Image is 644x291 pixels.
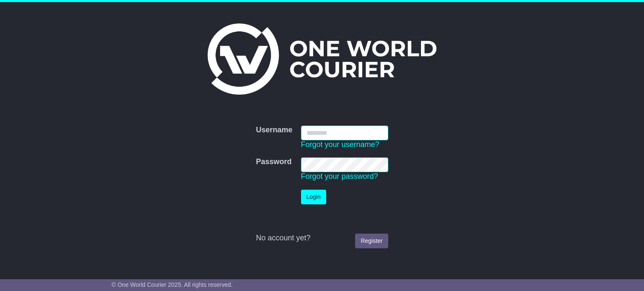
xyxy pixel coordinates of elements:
img: One World [208,23,436,95]
div: No account yet? [256,234,388,243]
label: Password [256,157,291,167]
a: Forgot your password? [301,172,378,180]
a: Register [355,234,388,248]
span: © One World Courier 2025. All rights reserved. [112,281,233,288]
label: Username [256,126,292,135]
button: Login [301,190,326,204]
a: Forgot your username? [301,140,379,149]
